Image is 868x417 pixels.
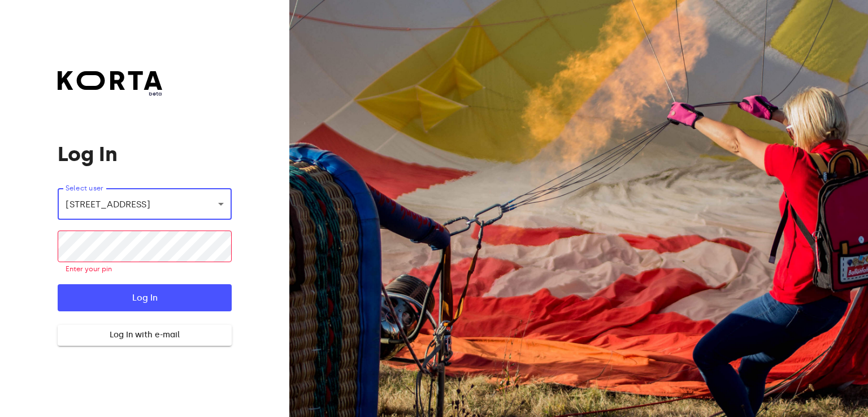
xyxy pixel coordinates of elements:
[58,284,231,311] button: Log In
[58,143,231,166] h1: Log In
[58,325,231,346] button: Log In with e-mail
[67,328,222,342] span: Log In with e-mail
[66,264,223,275] p: Enter your pin
[58,188,231,220] div: [STREET_ADDRESS]
[58,90,162,98] span: beta
[76,290,213,305] span: Log In
[58,71,162,98] a: beta
[58,71,162,90] img: Korta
